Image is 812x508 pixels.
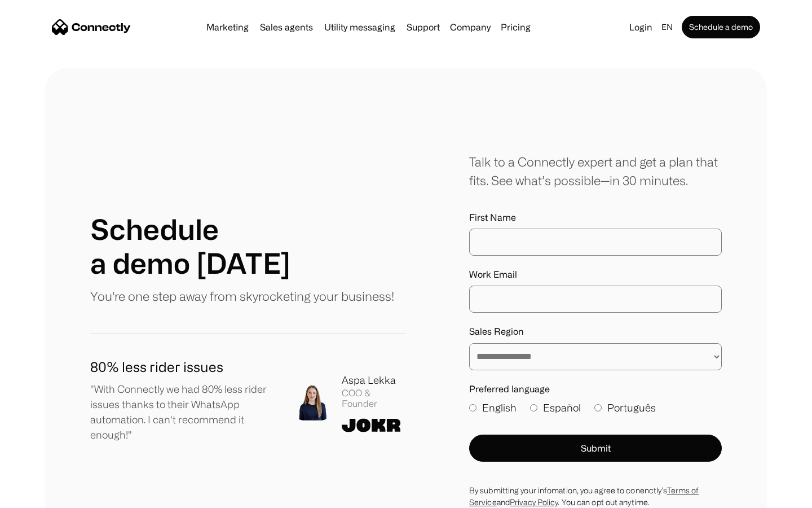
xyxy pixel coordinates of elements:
button: Submit [469,435,722,462]
h1: Schedule a demo [DATE] [90,212,290,280]
a: Support [402,23,444,32]
a: Login [625,19,657,35]
label: Português [594,400,656,415]
div: COO & Founder [342,388,406,409]
aside: Language selected: English [11,487,68,504]
div: Talk to a Connectly expert and get a plan that fits. See what’s possible—in 30 minutes. [469,152,722,190]
label: First Name [469,212,722,223]
div: Aspa Lekka [342,373,406,388]
a: Sales agents [255,23,317,32]
div: Company [450,19,491,35]
ul: Language list [23,488,68,504]
label: Work Email [469,269,722,280]
p: "With Connectly we had 80% less rider issues thanks to their WhatsApp automation. I can't recomme... [90,382,276,443]
a: home [52,19,131,36]
a: Schedule a demo [682,16,760,38]
label: Preferred language [469,384,722,395]
div: en [661,19,673,35]
p: You're one step away from skyrocketing your business! [90,287,394,305]
a: Marketing [202,23,253,32]
div: By submitting your infomation, you agree to conenctly’s and . You can opt out anytime. [469,484,722,508]
input: Español [530,404,537,411]
div: en [657,19,679,35]
input: English [469,404,476,411]
div: Company [447,19,494,35]
label: Español [530,400,581,415]
a: Privacy Policy [510,498,558,506]
h1: 80% less rider issues [90,357,276,377]
label: Sales Region [469,326,722,337]
a: Utility messaging [320,23,400,32]
a: Terms of Service [469,486,699,506]
input: Português [594,404,602,411]
label: English [469,400,517,415]
a: Pricing [496,23,535,32]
